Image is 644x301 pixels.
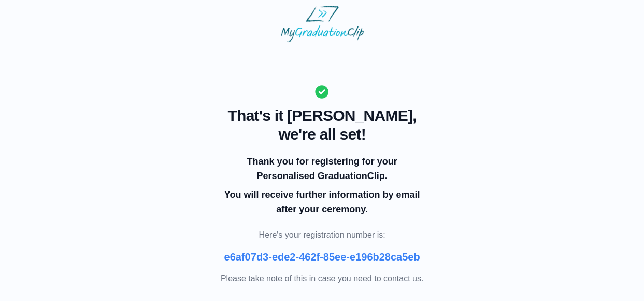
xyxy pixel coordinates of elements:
img: MyGraduationClip [281,6,364,42]
p: Thank you for registering for your Personalised GraduationClip. [222,154,421,183]
p: Here's your registration number is: [221,229,423,241]
p: You will receive further information by email after your ceremony. [222,187,421,216]
span: That's it [PERSON_NAME], [221,106,423,125]
b: e6af07d3-ede2-462f-85ee-e196b28ca5eb [224,251,420,263]
p: Please take note of this in case you need to contact us. [221,272,423,285]
span: we're all set! [221,125,423,144]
